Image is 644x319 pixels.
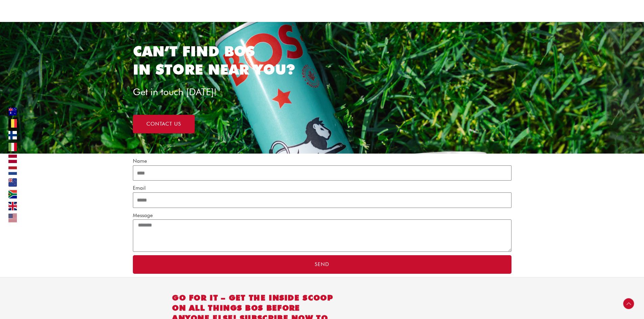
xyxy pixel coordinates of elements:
label: Message [133,211,153,220]
form: New Form [133,157,511,277]
h3: Get in touch [DATE]! [133,86,355,98]
a: contact us [133,115,195,133]
label: Name [133,157,147,165]
h2: Can’t find BOS in store near you? [133,42,511,79]
span: contact us [146,122,181,127]
button: Send [133,255,511,274]
span: Send [315,262,329,267]
label: Email [133,184,146,192]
